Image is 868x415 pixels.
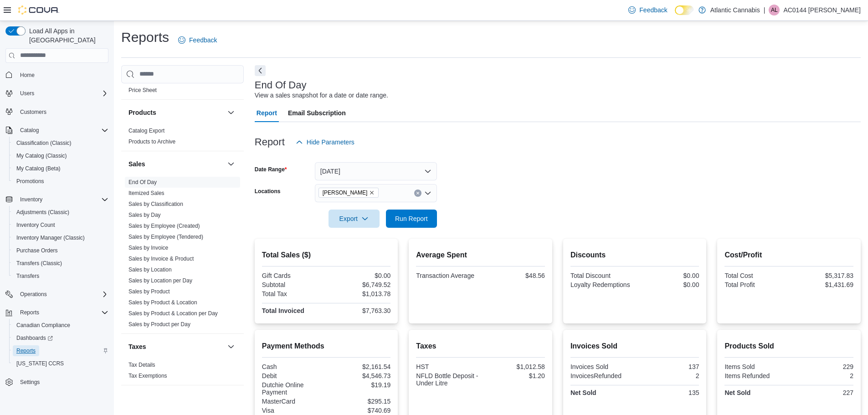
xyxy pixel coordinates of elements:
h2: Cost/Profit [724,250,853,261]
span: Reports [16,347,36,354]
span: Price Sheet [128,87,157,94]
span: Users [20,90,34,97]
a: Classification (Classic) [13,138,75,149]
button: Inventory [2,193,112,206]
div: $1,012.58 [483,363,545,370]
div: InvoicesRefunded [570,372,633,379]
div: $1.20 [483,372,545,379]
div: $295.15 [328,398,390,405]
span: Adjustments (Classic) [13,207,108,218]
button: Taxes [226,341,236,352]
span: Transfers (Classic) [16,260,62,267]
span: Sales by Day [128,211,161,219]
span: Dashboards [13,333,108,343]
a: Price Sheet [128,87,157,93]
a: Promotions [13,176,48,187]
div: View a sales snapshot for a date or date range. [255,91,388,100]
button: Classification (Classic) [9,137,112,149]
div: Cash [262,363,324,370]
span: [PERSON_NAME] [323,188,368,197]
span: Promotions [16,178,44,185]
span: Sales by Employee (Created) [128,222,200,230]
button: Export [329,210,380,228]
div: Debit [262,372,324,379]
span: Users [16,88,108,99]
p: AC0144 [PERSON_NAME] [783,5,861,15]
a: My Catalog (Beta) [13,163,64,174]
h2: Payment Methods [262,341,391,352]
span: [US_STATE] CCRS [16,360,64,367]
button: [DATE] [315,162,437,180]
p: | [764,5,765,15]
button: Users [2,87,112,100]
span: Classification (Classic) [16,139,72,147]
button: Clear input [414,190,421,197]
div: NFLD Bottle Deposit - Under Litre [416,372,478,387]
span: Reports [16,307,108,318]
span: My Catalog (Beta) [16,165,61,172]
span: Feedback [639,5,667,15]
div: Subtotal [262,281,324,288]
p: Atlantic Cannabis [710,5,760,15]
div: Dutchie Online Payment [262,381,324,396]
button: Reports [2,306,112,319]
span: Adjustments (Classic) [16,209,69,216]
span: Sales by Location per Day [128,277,192,284]
a: Sales by Employee (Created) [128,223,200,229]
a: Transfers (Classic) [13,258,66,269]
div: $0.00 [328,272,390,279]
a: Catalog Export [128,128,164,134]
div: Loyalty Redemptions [570,281,633,288]
div: Items Refunded [724,372,787,379]
span: Washington CCRS [13,358,108,369]
a: Sales by Product & Location per Day [128,310,218,317]
h2: Taxes [416,341,545,352]
button: My Catalog (Classic) [9,149,112,162]
h3: Products [128,108,156,117]
a: Inventory Manager (Classic) [13,232,88,243]
div: $0.00 [637,272,699,279]
div: 227 [791,389,853,396]
div: Total Tax [262,290,324,297]
button: Transfers (Classic) [9,257,112,270]
div: $5,317.83 [791,272,853,279]
button: Users [16,88,38,99]
a: Products to Archive [128,138,175,145]
span: Catalog [16,125,108,136]
nav: Complex example [5,65,108,413]
button: Catalog [2,124,112,137]
img: Cova [18,5,59,15]
a: Sales by Product per Day [128,321,190,328]
label: Locations [255,188,281,195]
span: Load All Apps in [GEOGRAPHIC_DATA] [26,26,108,45]
a: Sales by Product & Location [128,299,197,306]
div: HST [416,363,478,370]
h2: Total Sales ($) [262,250,391,261]
h3: Taxes [128,342,146,351]
div: Total Cost [724,272,787,279]
span: Dashboards [16,334,53,342]
span: Catalog [20,127,39,134]
a: Sales by Location [128,266,172,273]
button: Purchase Orders [9,244,112,257]
div: Invoices Sold [570,363,633,370]
div: $1,013.78 [328,290,390,297]
span: Bay Roberts [318,188,379,198]
span: My Catalog (Beta) [13,163,108,174]
span: Purchase Orders [16,247,58,254]
span: Transfers (Classic) [13,258,108,269]
span: Export [334,210,374,228]
span: Sales by Product & Location [128,299,197,306]
div: $7,763.30 [328,307,390,314]
a: Dashboards [13,333,56,343]
button: Hide Parameters [292,133,358,151]
button: Settings [2,375,112,389]
span: Settings [20,379,40,386]
a: Tax Exemptions [128,373,167,379]
button: Taxes [128,342,224,351]
span: Promotions [13,176,108,187]
a: Adjustments (Classic) [13,207,73,218]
